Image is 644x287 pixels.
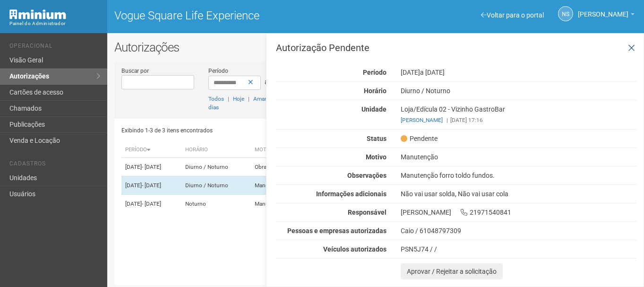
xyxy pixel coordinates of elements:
[253,96,274,102] a: Amanhã
[114,9,369,22] h1: Vogue Square Life Experience
[394,105,644,124] div: Loja/Edícula 02 - Vizinho GastroBar
[114,40,637,54] h2: Autorizações
[420,69,445,76] span: a [DATE]
[9,9,66,19] img: Minium
[578,1,628,18] span: Nicolle Silva
[316,190,386,198] strong: Informações adicionais
[401,245,636,253] div: PSN5J74 / /
[361,105,386,113] strong: Unidade
[394,190,644,198] div: Não vai usar solda, Não vai usar cola
[394,171,644,180] div: Manutenção forro toldo fundos.
[142,182,161,189] span: - [DATE]
[558,6,573,21] a: NS
[364,87,386,95] strong: Horário
[366,153,386,161] strong: Motivo
[9,160,100,170] li: Cadastros
[394,153,644,161] div: Manutenção
[121,195,181,213] td: [DATE]
[121,123,372,138] div: Exibindo 1-3 de 3 itens encontrados
[347,172,386,179] strong: Observações
[142,200,161,207] span: - [DATE]
[401,226,636,235] div: Caio / 61048797309
[121,176,181,195] td: [DATE]
[394,68,644,77] div: [DATE]
[142,164,161,170] span: - [DATE]
[251,176,304,195] td: Manutenção
[578,12,635,19] a: [PERSON_NAME]
[9,19,100,28] div: Painel do Administrador
[367,135,386,142] strong: Status
[287,227,386,235] strong: Pessoas e empresas autorizadas
[9,43,100,52] li: Operacional
[181,195,251,213] td: Noturno
[208,67,228,75] label: Período
[447,117,448,123] span: |
[121,67,149,75] label: Buscar por
[121,158,181,176] td: [DATE]
[401,134,438,143] span: Pendente
[208,96,224,102] a: Todos
[181,142,251,158] th: Horário
[233,96,244,102] a: Hoje
[394,208,644,217] div: [PERSON_NAME] 21971540841
[363,69,386,76] strong: Período
[348,209,386,216] strong: Responsável
[401,263,503,279] button: Aprovar / Rejeitar a solicitação
[121,142,181,158] th: Período
[251,158,304,176] td: Obra
[251,142,304,158] th: Motivo
[394,87,644,95] div: Diurno / Noturno
[181,158,251,176] td: Diurno / Noturno
[265,78,268,86] span: a
[481,11,544,19] a: Voltar para o portal
[276,43,636,52] h3: Autorização Pendente
[248,96,249,102] span: |
[401,116,636,124] div: [DATE] 17:16
[181,176,251,195] td: Diurno / Noturno
[228,96,229,102] span: |
[401,117,443,123] a: [PERSON_NAME]
[251,195,304,213] td: Manutenção
[323,245,386,253] strong: Veículos autorizados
